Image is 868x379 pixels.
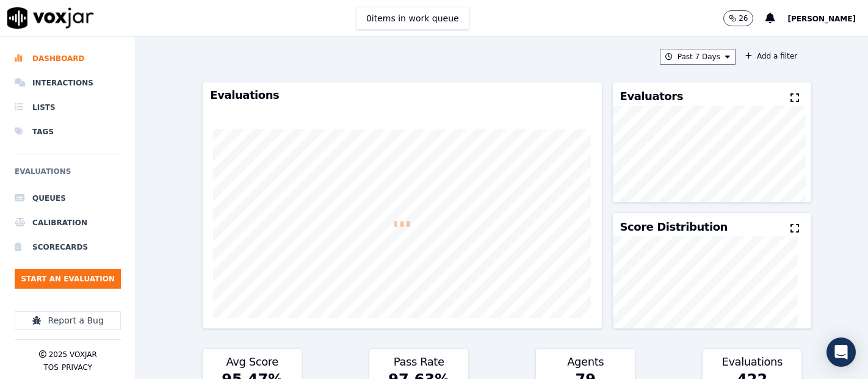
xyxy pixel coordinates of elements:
[739,13,748,23] p: 26
[210,356,294,367] h3: Avg Score
[15,269,121,289] button: Start an Evaluation
[15,164,121,186] h6: Evaluations
[15,186,121,211] a: Queues
[15,71,121,95] a: Interactions
[15,95,121,120] a: Lists
[710,356,794,367] h3: Evaluations
[15,235,121,259] a: Scorecards
[7,7,94,29] img: voxjar logo
[660,49,736,65] button: Past 7 Days
[15,46,121,71] a: Dashboard
[15,120,121,144] a: Tags
[43,363,58,372] button: TOS
[723,10,765,26] button: 26
[62,363,92,372] button: Privacy
[787,11,868,26] button: [PERSON_NAME]
[620,222,728,233] h3: Score Distribution
[723,10,753,26] button: 26
[826,337,856,367] div: Open Intercom Messenger
[543,356,627,367] h3: Agents
[15,311,121,330] button: Report a Bug
[210,90,594,101] h3: Evaluations
[377,356,461,367] h3: Pass Rate
[620,91,683,102] h3: Evaluators
[356,7,469,30] button: 0items in work queue
[49,350,97,359] p: 2025 Voxjar
[740,49,802,63] button: Add a filter
[787,15,856,23] span: [PERSON_NAME]
[15,211,121,235] a: Calibration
